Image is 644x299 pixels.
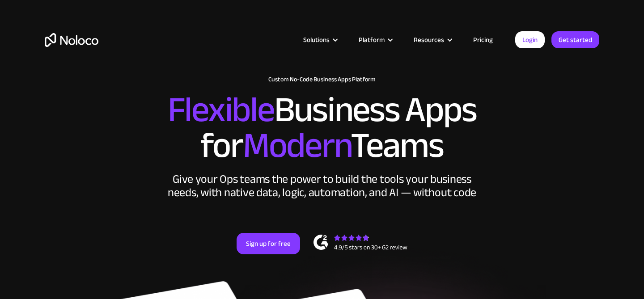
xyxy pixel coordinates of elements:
[45,33,98,47] a: home
[462,34,504,46] a: Pricing
[45,92,599,164] h2: Business Apps for Teams
[347,34,402,46] div: Platform
[414,34,444,46] div: Resources
[243,112,351,179] span: Modern
[292,34,347,46] div: Solutions
[402,34,462,46] div: Resources
[168,76,274,143] span: Flexible
[303,34,330,46] div: Solutions
[237,233,300,254] a: Sign up for free
[165,173,479,199] div: Give your Ops teams the power to build the tools your business needs, with native data, logic, au...
[551,31,599,48] a: Get started
[359,34,385,46] div: Platform
[515,31,545,48] a: Login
